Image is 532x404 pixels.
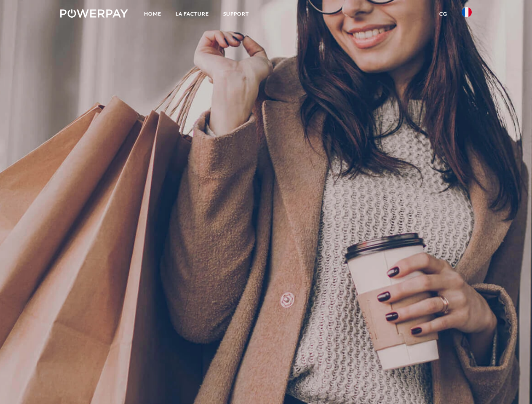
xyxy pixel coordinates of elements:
[168,6,216,21] a: LA FACTURE
[216,6,256,21] a: Support
[137,6,168,21] a: Home
[60,9,128,18] img: logo-powerpay-white.svg
[462,7,472,17] img: fr
[432,6,454,21] a: CG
